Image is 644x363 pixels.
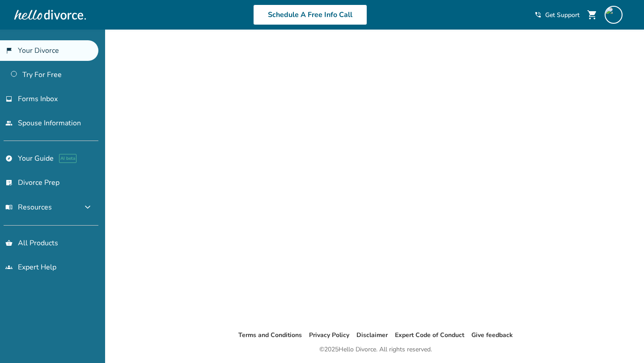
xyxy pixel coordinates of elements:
[18,94,58,104] span: Forms Inbox
[82,202,93,213] span: expand_more
[59,154,76,163] span: AI beta
[5,155,13,162] span: explore
[545,11,580,19] span: Get Support
[471,330,513,341] li: Give feedback
[5,204,13,211] span: menu_book
[5,47,13,54] span: flag_2
[356,330,388,341] li: Disclaimer
[5,264,13,271] span: groups
[5,95,13,102] span: inbox
[238,331,302,339] a: Terms and Conditions
[5,179,13,186] span: list_alt_check
[534,11,542,18] span: phone_in_talk
[5,202,52,212] span: Resources
[253,4,367,25] a: Schedule A Free Info Call
[605,6,623,24] img: thorton05@gmail.com
[587,9,597,20] span: shopping_cart
[319,344,432,355] div: © 2025 Hello Divorce. All rights reserved.
[5,239,13,247] span: shopping_basket
[534,11,580,19] a: phone_in_talkGet Support
[5,120,13,127] span: people
[395,331,464,339] a: Expert Code of Conduct
[309,331,349,339] a: Privacy Policy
